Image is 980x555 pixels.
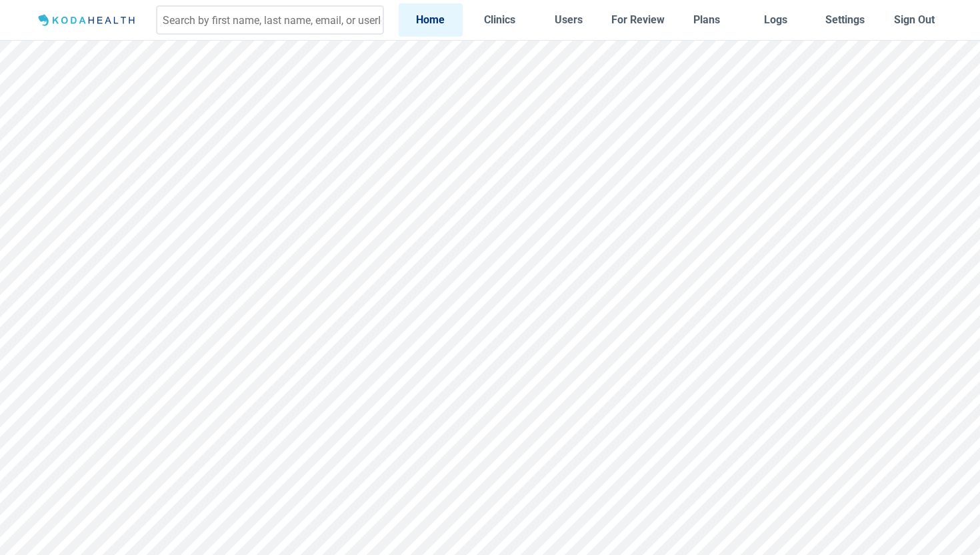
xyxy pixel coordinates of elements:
a: Logs [744,3,808,36]
a: Users [537,3,601,36]
img: Logo [34,12,141,29]
a: Settings [813,3,877,36]
a: Home [399,3,463,36]
input: Search by first name, last name, email, or userId [156,5,384,35]
a: Clinics [468,3,532,36]
a: For Review [606,3,670,36]
a: Plans [675,3,739,36]
button: Sign Out [882,3,946,36]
